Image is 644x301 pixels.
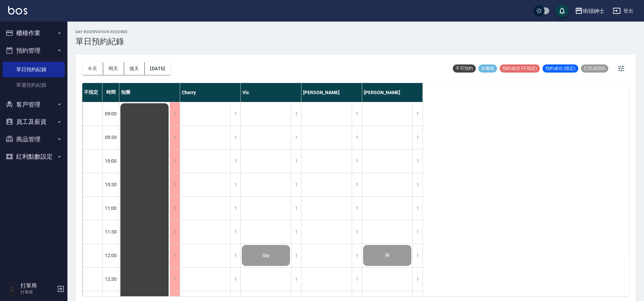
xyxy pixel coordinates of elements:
[581,65,608,72] span: 已完成預約
[352,197,362,220] div: 1
[76,30,128,34] h2: day Reservation records
[572,4,607,18] button: 街頭紳士
[555,4,569,18] button: save
[384,252,391,258] span: 林
[3,148,65,165] button: 紅利點數設定
[103,62,124,75] button: 明天
[291,126,301,149] div: 1
[230,220,240,244] div: 1
[170,173,180,196] div: 1
[103,149,119,173] div: 10:00
[145,62,170,75] button: [DATE]
[103,196,119,220] div: 11:00
[412,126,422,149] div: 1
[543,65,578,72] span: 預約成功 (指定)
[352,244,362,267] div: 1
[362,83,423,102] div: [PERSON_NAME]
[3,96,65,113] button: 客戶管理
[291,244,301,267] div: 1
[21,289,55,295] p: 打單用
[82,62,103,75] button: 今天
[3,113,65,131] button: 員工及薪資
[170,268,180,291] div: 1
[103,102,119,126] div: 09:00
[453,65,476,72] span: 不可預約
[230,244,240,267] div: 1
[301,83,362,102] div: [PERSON_NAME]
[412,102,422,126] div: 1
[478,65,497,72] span: 待審核
[291,173,301,196] div: 1
[352,268,362,291] div: 1
[230,102,240,126] div: 1
[76,37,128,46] h3: 單日預約紀錄
[170,126,180,149] div: 1
[180,83,241,102] div: Cherry
[412,197,422,220] div: 1
[170,102,180,126] div: 1
[291,220,301,244] div: 1
[124,62,145,75] button: 後天
[119,83,180,102] div: 知樂
[3,42,65,59] button: 預約管理
[103,173,119,196] div: 10:30
[170,220,180,244] div: 1
[412,244,422,267] div: 1
[412,220,422,244] div: 1
[291,149,301,173] div: 1
[241,83,301,102] div: Vic
[352,220,362,244] div: 1
[8,6,27,15] img: Logo
[500,65,540,72] span: 預約成功 (不指定)
[170,149,180,173] div: 1
[230,197,240,220] div: 1
[291,268,301,291] div: 1
[103,126,119,149] div: 09:30
[412,173,422,196] div: 1
[610,5,636,17] button: 登出
[21,282,55,289] h5: 打單用
[230,173,240,196] div: 1
[103,220,119,244] div: 11:30
[352,149,362,173] div: 1
[583,7,605,15] div: 街頭紳士
[412,149,422,173] div: 1
[291,102,301,126] div: 1
[103,244,119,267] div: 12:00
[412,268,422,291] div: 1
[3,62,65,77] a: 單日預約紀錄
[230,268,240,291] div: 1
[5,282,19,296] img: Person
[352,126,362,149] div: 1
[352,173,362,196] div: 1
[170,244,180,267] div: 1
[103,83,119,102] div: 時間
[3,131,65,148] button: 商品管理
[352,102,362,126] div: 1
[103,267,119,291] div: 12:30
[261,253,271,258] span: Sky
[291,197,301,220] div: 1
[82,83,103,102] div: 不指定
[3,77,65,93] a: 單週預約紀錄
[170,197,180,220] div: 1
[230,149,240,173] div: 1
[3,24,65,42] button: 櫃檯作業
[230,126,240,149] div: 1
